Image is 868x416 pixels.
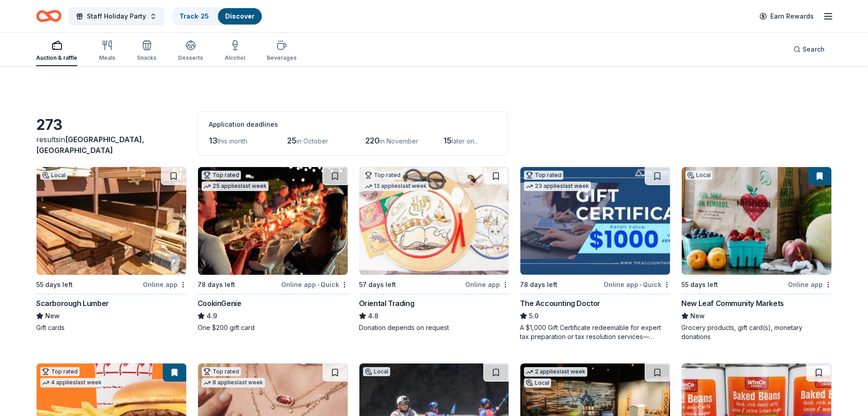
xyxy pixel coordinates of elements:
a: Image for Scarborough LumberLocal55 days leftOnline appScarborough LumberNewGift cards [36,167,187,332]
div: 4 applies last week [40,378,104,387]
button: Staff Holiday Party [69,7,164,25]
span: • [317,281,319,288]
span: later on... [452,137,478,145]
a: Discover [225,12,255,20]
span: in [36,135,144,155]
span: New [690,311,705,321]
div: Donation depends on request [359,323,509,332]
span: in November [380,137,418,145]
span: 220 [365,136,380,145]
div: Application deadlines [209,119,496,130]
button: Beverages [267,36,297,66]
div: Top rated [202,171,241,180]
div: Auction & raffle [36,54,77,62]
div: Top rated [524,171,563,180]
div: One $200 gift card [198,323,348,332]
span: New [45,311,60,321]
div: Local [524,378,551,387]
div: Top rated [363,171,402,180]
span: • [640,281,642,288]
a: Track· 25 [179,12,209,20]
div: Gift cards [36,323,187,332]
span: 13 [209,136,217,145]
div: Alcohol [225,54,245,62]
a: Home [36,5,61,27]
img: Image for CookinGenie [198,167,348,275]
img: Image for New Leaf Community Markets [682,167,831,275]
div: 55 days left [36,279,73,290]
div: Online app [465,279,509,290]
span: 15 [443,136,452,145]
span: this month [217,137,247,145]
span: in October [297,137,328,145]
span: 4.8 [368,311,378,321]
div: Local [40,171,67,180]
div: Scarborough Lumber [36,298,109,309]
div: Snacks [137,54,156,62]
span: 4.9 [207,311,217,321]
span: Staff Holiday Party [87,11,146,22]
button: Alcohol [225,36,245,66]
a: Image for Oriental TradingTop rated13 applieslast week57 days leftOnline appOriental Trading4.8Do... [359,167,509,332]
div: 55 days left [681,279,718,290]
div: New Leaf Community Markets [681,298,784,309]
a: Image for The Accounting DoctorTop rated23 applieslast week78 days leftOnline app•QuickThe Accoun... [520,167,670,341]
span: 25 [287,136,297,145]
div: Online app [788,279,832,290]
img: Image for Oriental Trading [359,167,509,275]
div: 23 applies last week [524,182,591,191]
div: Desserts [178,54,203,62]
span: [GEOGRAPHIC_DATA], [GEOGRAPHIC_DATA] [36,135,144,155]
a: Image for CookinGenieTop rated25 applieslast week78 days leftOnline app•QuickCookinGenie4.9One $2... [198,167,348,332]
div: Online app Quick [281,279,348,290]
div: Top rated [40,367,80,376]
button: Desserts [178,36,203,66]
div: 2 applies last week [524,367,587,377]
div: 78 days left [198,279,235,290]
div: Grocery products, gift card(s), monetary donations [681,323,832,341]
div: 57 days left [359,279,396,290]
div: The Accounting Doctor [520,298,600,309]
div: Oriental Trading [359,298,415,309]
span: Search [802,44,825,55]
div: Online app Quick [604,279,670,290]
div: Local [363,367,390,376]
button: Track· 25Discover [171,7,263,25]
div: Beverages [267,54,297,62]
div: 273 [36,116,187,134]
div: 25 applies last week [202,182,269,191]
div: Meals [99,54,115,62]
div: A $1,000 Gift Certificate redeemable for expert tax preparation or tax resolution services—recipi... [520,323,670,341]
span: 5.0 [529,311,538,321]
div: 8 applies last week [202,378,265,387]
div: CookinGenie [198,298,241,309]
div: Online app [143,279,187,290]
button: Meals [99,36,115,66]
div: 78 days left [520,279,557,290]
div: results [36,134,187,156]
div: 13 applies last week [363,182,429,191]
a: Image for New Leaf Community MarketsLocal55 days leftOnline appNew Leaf Community MarketsNewGroce... [681,167,832,341]
img: Image for The Accounting Doctor [520,167,670,275]
div: Local [685,171,712,180]
button: Search [786,40,832,58]
div: Top rated [202,367,241,376]
button: Snacks [137,36,156,66]
img: Image for Scarborough Lumber [37,167,186,275]
a: Earn Rewards [754,8,819,24]
button: Auction & raffle [36,36,77,66]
